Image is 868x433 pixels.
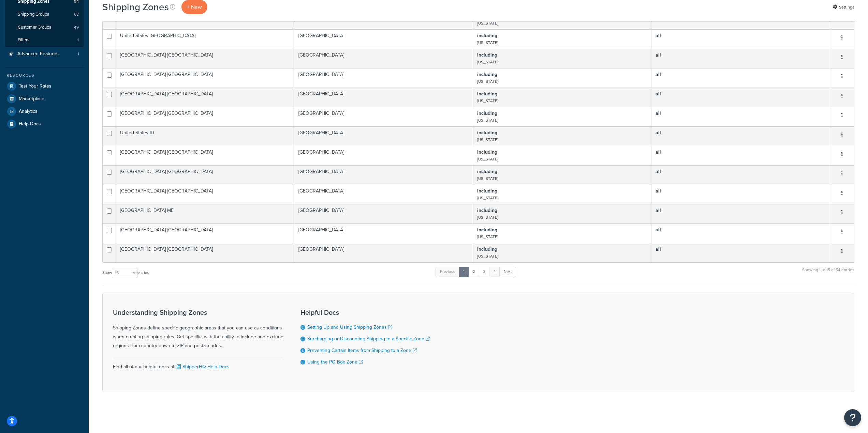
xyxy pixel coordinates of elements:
b: all [656,226,661,233]
div: Resources [5,73,84,78]
b: including [477,168,497,175]
td: [GEOGRAPHIC_DATA] [GEOGRAPHIC_DATA] [116,107,294,126]
td: [GEOGRAPHIC_DATA] [294,68,473,88]
small: [US_STATE] [477,98,498,104]
a: Advanced Features 1 [5,48,84,60]
small: [US_STATE] [477,117,498,123]
b: all [656,149,661,156]
b: all [656,51,661,59]
button: Open Resource Center [844,409,861,426]
a: Settings [833,2,854,12]
h3: Understanding Shipping Zones [113,309,283,316]
b: including [477,207,497,214]
td: [GEOGRAPHIC_DATA] [GEOGRAPHIC_DATA] [116,146,294,165]
a: Analytics [5,105,84,118]
b: all [656,187,661,195]
b: all [656,110,661,117]
a: 4 [489,267,500,277]
div: Find all of our helpful docs at: [113,357,283,371]
small: [US_STATE] [477,234,498,240]
td: [GEOGRAPHIC_DATA] [294,88,473,107]
td: [GEOGRAPHIC_DATA] [294,223,473,243]
b: including [477,90,497,97]
td: [GEOGRAPHIC_DATA] [294,126,473,146]
td: [GEOGRAPHIC_DATA] ME [116,204,294,223]
b: including [477,226,497,233]
td: [GEOGRAPHIC_DATA] [294,165,473,185]
h3: Helpful Docs [300,309,430,316]
div: Showing 1 to 15 of 54 entries [802,266,854,281]
small: [US_STATE] [477,40,498,46]
span: Analytics [19,109,38,114]
b: including [477,71,497,78]
a: Shipping Groups 68 [5,8,84,21]
b: all [656,207,661,214]
span: Filters [18,37,29,43]
span: Help Docs [19,121,41,127]
td: [GEOGRAPHIC_DATA] [GEOGRAPHIC_DATA] [116,88,294,107]
b: all [656,32,661,39]
b: all [656,71,661,78]
li: Advanced Features [5,48,84,60]
td: [GEOGRAPHIC_DATA] [GEOGRAPHIC_DATA] [116,49,294,68]
small: [US_STATE] [477,78,498,84]
a: 1 [459,267,469,277]
small: [US_STATE] [477,175,498,182]
b: including [477,110,497,117]
a: 2 [468,267,480,277]
a: Filters 1 [5,34,84,46]
a: Marketplace [5,93,84,105]
select: Showentries [112,268,137,278]
span: 1 [77,37,79,43]
small: [US_STATE] [477,195,498,201]
a: Help Docs [5,118,84,130]
a: Next [499,267,516,277]
td: [GEOGRAPHIC_DATA] [294,146,473,165]
b: all [656,168,661,175]
span: 1 [78,51,79,57]
a: Customer Groups 49 [5,21,84,34]
b: all [656,129,661,136]
td: [GEOGRAPHIC_DATA] [294,29,473,49]
td: [GEOGRAPHIC_DATA] [294,185,473,204]
td: [GEOGRAPHIC_DATA] [GEOGRAPHIC_DATA] [116,243,294,262]
b: including [477,129,497,136]
small: [US_STATE] [477,253,498,259]
td: [GEOGRAPHIC_DATA] [294,204,473,223]
span: 68 [74,12,79,17]
a: Test Your Rates [5,80,84,92]
span: Customer Groups [18,25,51,30]
label: Show entries [102,268,149,278]
li: Customer Groups [5,21,84,34]
small: [US_STATE] [477,156,498,162]
td: [GEOGRAPHIC_DATA] [GEOGRAPHIC_DATA] [116,68,294,88]
li: Shipping Groups [5,8,84,21]
td: United States ID [116,126,294,146]
span: Shipping Groups [18,12,49,17]
td: [GEOGRAPHIC_DATA] [294,107,473,126]
td: [GEOGRAPHIC_DATA] [GEOGRAPHIC_DATA] [116,185,294,204]
div: Shipping Zones define specific geographic areas that you can use as conditions when creating ship... [113,309,283,350]
a: 3 [479,267,490,277]
td: [GEOGRAPHIC_DATA] [294,243,473,262]
a: Surcharging or Discounting Shipping to a Specific Zone [307,335,430,342]
b: including [477,51,497,59]
a: Setting Up and Using Shipping Zones [307,324,392,331]
span: Marketplace [19,96,44,102]
span: Advanced Features [17,51,59,57]
td: [GEOGRAPHIC_DATA] [294,49,473,68]
td: [GEOGRAPHIC_DATA] [GEOGRAPHIC_DATA] [116,223,294,243]
b: including [477,32,497,39]
a: Preventing Certain Items from Shipping to a Zone [307,347,417,354]
small: [US_STATE] [477,20,498,26]
h1: Shipping Zones [102,0,169,14]
small: [US_STATE] [477,137,498,143]
td: [GEOGRAPHIC_DATA] [GEOGRAPHIC_DATA] [116,165,294,185]
b: including [477,187,497,195]
b: including [477,246,497,253]
span: Test Your Rates [19,83,52,89]
b: all [656,90,661,97]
